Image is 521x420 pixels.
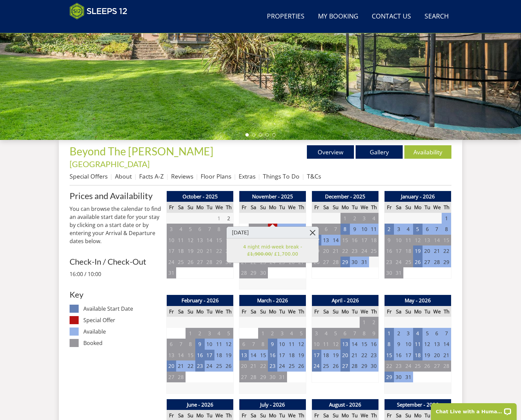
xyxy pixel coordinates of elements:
[360,224,369,235] td: 10
[214,339,224,350] td: 11
[413,202,423,213] th: Mo
[83,305,161,313] dd: Available Start Date
[331,257,340,268] td: 28
[205,257,214,268] td: 28
[331,306,340,317] th: Su
[167,245,176,257] td: 17
[287,328,296,339] td: 4
[214,245,224,257] td: 22
[70,191,161,200] a: Prices and Availability
[205,350,214,361] td: 17
[296,339,306,350] td: 12
[224,224,233,235] td: 9
[422,9,451,24] a: Search
[331,224,340,235] td: 7
[385,245,394,257] td: 16
[214,257,224,268] td: 29
[360,213,369,224] td: 3
[360,339,369,350] td: 15
[186,224,195,235] td: 5
[167,235,176,246] td: 10
[287,224,296,235] td: 5
[277,328,287,339] td: 3
[432,235,442,246] td: 14
[239,339,249,350] td: 6
[167,224,176,235] td: 3
[287,339,296,350] td: 11
[70,3,127,20] img: Sleeps 12
[167,202,176,213] th: Fr
[321,306,331,317] th: Sa
[186,245,195,257] td: 19
[394,328,403,339] td: 2
[442,328,451,339] td: 7
[214,213,224,224] td: 1
[171,172,193,180] a: Reviews
[258,306,268,317] th: Su
[413,306,423,317] th: Mo
[167,350,176,361] td: 13
[331,328,340,339] td: 5
[77,9,85,17] button: Open LiveChat chat widget
[369,350,378,361] td: 23
[239,267,249,278] td: 28
[224,306,233,317] th: Th
[205,339,214,350] td: 10
[350,213,359,224] td: 2
[432,350,442,361] td: 20
[385,328,394,339] td: 1
[312,191,379,202] th: December - 2025
[195,224,205,235] td: 6
[249,202,258,213] th: Sa
[277,306,287,317] th: Tu
[385,295,451,306] th: May - 2026
[195,202,205,213] th: Mo
[268,339,277,350] td: 9
[239,172,255,180] a: Extras
[423,339,432,350] td: 12
[296,306,306,317] th: Th
[224,235,233,246] td: 16
[258,360,268,372] td: 22
[205,235,214,246] td: 14
[432,306,442,317] th: We
[312,339,321,350] td: 10
[247,251,271,257] strike: £1,900.00
[340,213,350,224] td: 1
[83,328,161,336] dd: Available
[350,235,359,246] td: 16
[385,350,394,361] td: 15
[432,328,442,339] td: 6
[205,224,214,235] td: 7
[176,306,186,317] th: Sa
[350,339,359,350] td: 14
[340,235,350,246] td: 15
[277,360,287,372] td: 24
[224,328,233,339] td: 5
[70,145,213,158] span: Beyond The [PERSON_NAME]
[403,257,413,268] td: 25
[385,267,394,278] td: 30
[195,328,205,339] td: 2
[385,224,394,235] td: 2
[360,306,369,317] th: We
[239,360,249,372] td: 20
[394,267,403,278] td: 31
[287,360,296,372] td: 25
[403,202,413,213] th: Su
[315,9,361,24] a: My Booking
[369,213,378,224] td: 4
[307,172,321,180] a: T&Cs
[423,224,432,235] td: 6
[186,328,195,339] td: 1
[331,360,340,372] td: 26
[423,306,432,317] th: Tu
[360,350,369,361] td: 22
[176,350,186,361] td: 14
[70,270,161,278] p: 16:00 / 10:00
[258,328,268,339] td: 1
[287,202,296,213] th: We
[249,267,258,278] td: 29
[321,224,331,235] td: 6
[239,295,306,306] th: March - 2026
